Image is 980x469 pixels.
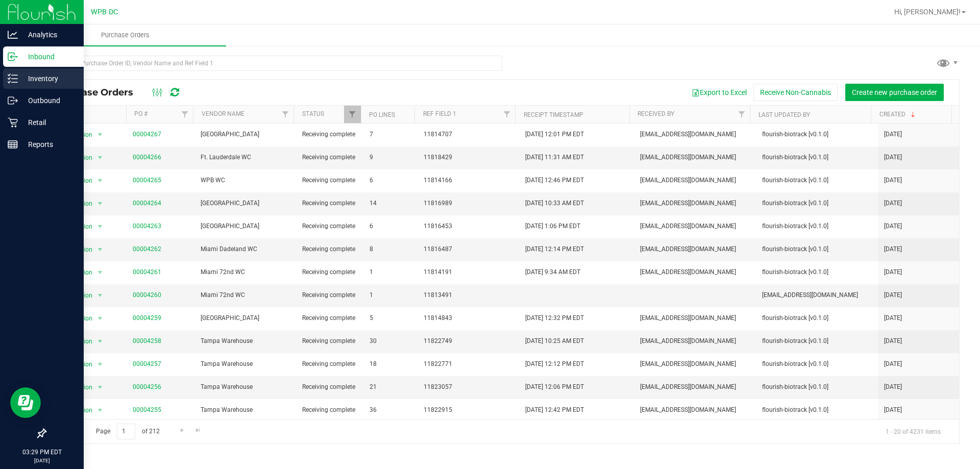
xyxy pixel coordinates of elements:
span: 11822915 [424,405,513,415]
span: [DATE] [884,176,902,185]
a: Filter [176,106,193,123]
button: Receive Non-Cannabis [753,84,838,101]
span: 11818429 [424,153,513,162]
span: Hi, [PERSON_NAME]! [894,8,961,16]
a: Ref Field 1 [423,110,456,117]
span: select [93,311,106,326]
span: Receiving complete [302,199,358,208]
iframe: Resource center [10,387,41,418]
span: [DATE] 11:31 AM EDT [525,153,584,162]
a: Receipt Timestamp [524,111,583,118]
span: Page of 212 [87,424,168,439]
span: [DATE] 9:34 AM EDT [525,267,580,277]
span: flourish-biotrack [v0.1.0] [762,153,872,162]
span: [EMAIL_ADDRESS][DOMAIN_NAME] [640,130,750,139]
a: 00004264 [133,200,161,207]
p: 03:29 PM EDT [5,448,79,457]
span: WPB DC [91,8,118,16]
inline-svg: Reports [8,139,18,150]
span: [DATE] 12:14 PM EDT [525,244,584,254]
span: 21 [370,382,411,392]
span: flourish-biotrack [v0.1.0] [762,382,872,392]
span: flourish-biotrack [v0.1.0] [762,267,872,277]
span: 7 [370,130,411,139]
span: 6 [370,176,411,185]
span: Tampa Warehouse [201,359,290,369]
a: 00004262 [133,245,161,253]
span: [EMAIL_ADDRESS][DOMAIN_NAME] [640,382,750,392]
span: 11822749 [424,336,513,346]
a: Go to the last page [191,424,206,437]
span: [GEOGRAPHIC_DATA] [201,313,290,323]
span: 11816989 [424,199,513,208]
span: [DATE] 12:32 PM EDT [525,313,584,323]
span: flourish-biotrack [v0.1.0] [762,336,872,346]
input: Search Purchase Order ID, Vendor Name and Ref Field 1 [45,56,502,71]
span: select [93,334,106,349]
p: Inbound [18,51,79,63]
p: Inventory [18,72,79,85]
span: [DATE] [884,405,902,415]
a: 00004259 [133,314,161,322]
a: Last Updated By [758,111,810,118]
span: select [93,242,106,257]
span: flourish-biotrack [v0.1.0] [762,244,872,254]
a: Received By [638,110,674,117]
span: [DATE] [884,267,902,277]
inline-svg: Retail [8,117,18,128]
span: 11814191 [424,267,513,277]
div: Actions [53,111,122,118]
a: 00004260 [133,291,161,299]
span: 11814707 [424,130,513,139]
span: [DATE] 12:01 PM EDT [525,130,584,139]
span: 18 [370,359,411,369]
span: 11813491 [424,290,513,300]
a: PO # [134,110,148,117]
span: [DATE] 10:25 AM EDT [525,336,584,346]
span: flourish-biotrack [v0.1.0] [762,130,872,139]
span: [EMAIL_ADDRESS][DOMAIN_NAME] [640,244,750,254]
span: [GEOGRAPHIC_DATA] [201,199,290,208]
span: 11823057 [424,382,513,392]
p: [DATE] [5,457,79,464]
span: [DATE] [884,244,902,254]
span: Create new purchase order [852,88,937,96]
a: 00004261 [133,268,161,276]
a: Filter [344,106,361,123]
span: WPB WC [201,176,290,185]
a: Go to the next page [175,424,189,437]
a: Filter [733,106,750,123]
span: [DATE] 1:06 PM EDT [525,221,580,231]
a: 00004257 [133,360,161,367]
span: [DATE] 12:46 PM EDT [525,176,584,185]
button: Create new purchase order [845,84,944,101]
a: Vendor Name [202,110,244,117]
p: Outbound [18,94,79,107]
button: Export to Excel [685,84,753,101]
span: Receiving complete [302,336,358,346]
a: 00004267 [133,131,161,138]
span: Receiving complete [302,221,358,231]
span: 11816487 [424,244,513,254]
span: [EMAIL_ADDRESS][DOMAIN_NAME] [640,221,750,231]
span: [EMAIL_ADDRESS][DOMAIN_NAME] [640,176,750,185]
span: 1 [370,267,411,277]
span: select [93,128,106,142]
a: Purchase Orders [24,24,226,46]
span: flourish-biotrack [v0.1.0] [762,176,872,185]
span: 36 [370,405,411,415]
span: [DATE] [884,313,902,323]
span: 11816453 [424,221,513,231]
span: 11814843 [424,313,513,323]
span: [EMAIL_ADDRESS][DOMAIN_NAME] [640,153,750,162]
span: select [93,403,106,417]
span: Receiving complete [302,382,358,392]
a: 00004256 [133,383,161,390]
a: Filter [498,106,515,123]
span: [DATE] [884,221,902,231]
span: select [93,174,106,188]
span: Miami 72nd WC [201,290,290,300]
span: select [93,357,106,372]
span: select [93,288,106,303]
span: [DATE] [884,382,902,392]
